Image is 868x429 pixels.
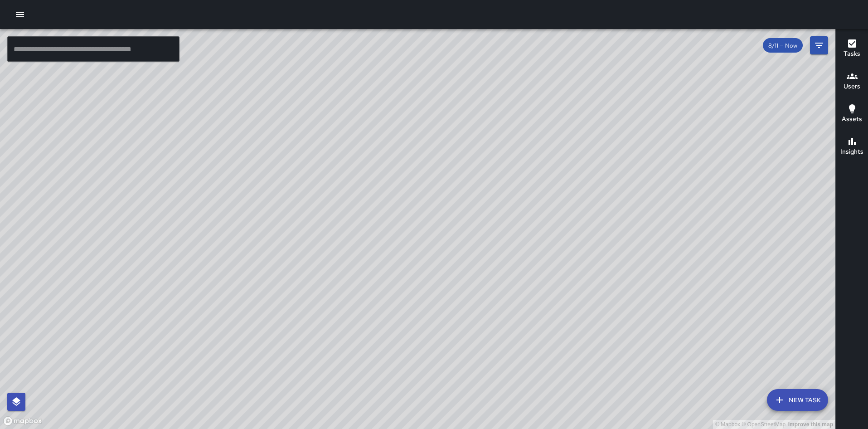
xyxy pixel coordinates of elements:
h6: Tasks [844,49,860,59]
button: Tasks [836,33,868,65]
h6: Assets [842,114,862,124]
button: New Task [767,389,828,411]
span: 8/11 — Now [763,42,803,49]
h6: Users [844,82,860,92]
button: Assets [836,98,868,131]
button: Insights [836,131,868,163]
button: Filters [810,36,828,54]
h6: Insights [840,147,863,157]
button: Users [836,65,868,98]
